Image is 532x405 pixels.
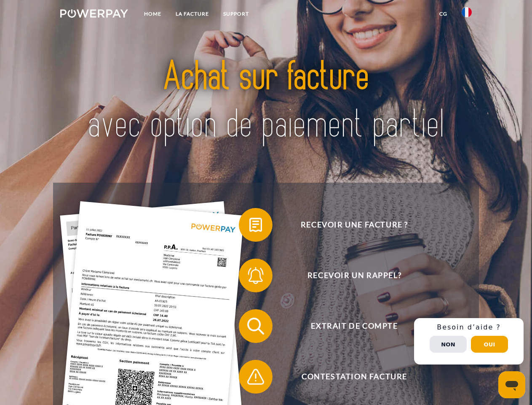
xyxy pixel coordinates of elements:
img: logo-powerpay-white.svg [60,9,128,18]
a: CG [432,6,454,22]
img: qb_bill.svg [245,214,266,235]
button: Non [430,336,467,353]
img: qb_warning.svg [245,366,266,387]
button: Extrait de compte [239,309,458,343]
span: Recevoir une facture ? [251,208,457,242]
button: Contestation Facture [239,360,458,394]
a: LA FACTURE [168,6,216,22]
img: fr [462,7,472,17]
button: Oui [471,336,508,353]
a: Home [137,6,168,22]
img: title-powerpay_fr.svg [80,40,452,162]
button: Recevoir un rappel? [239,259,458,292]
span: Contestation Facture [251,360,457,394]
div: Schnellhilfe [414,318,524,364]
span: Extrait de compte [251,309,457,343]
iframe: Bouton de lancement de la fenêtre de messagerie [498,371,525,398]
button: Recevoir une facture ? [239,208,458,242]
a: Support [216,6,256,22]
h3: Besoin d’aide ? [419,323,519,332]
img: qb_search.svg [245,316,266,337]
img: qb_bell.svg [245,265,266,286]
span: Recevoir un rappel? [251,259,457,292]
